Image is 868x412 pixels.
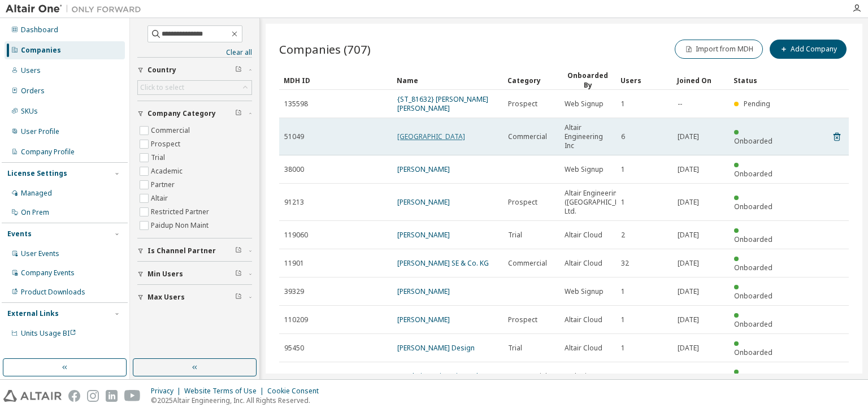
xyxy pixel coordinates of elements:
a: [PERSON_NAME] [397,197,450,207]
button: Import from MDH [675,40,763,59]
a: [PERSON_NAME] [397,230,450,240]
span: 1 [621,287,625,296]
span: Trial [508,231,522,240]
span: Onboarded [734,319,772,329]
span: Country [147,66,176,75]
div: On Prem [21,208,49,217]
span: Trial [508,344,522,353]
a: [PERSON_NAME] [397,287,450,296]
span: 95450 [284,344,304,353]
span: Onboarded [734,291,772,301]
img: youtube.svg [124,390,141,402]
span: [DATE] [678,344,699,353]
span: Clear filter [235,293,242,302]
span: Altair Engineering Inc [565,123,611,150]
span: Clear filter [235,109,242,118]
span: Altair Cloud [565,344,602,353]
span: Onboarded [734,136,772,146]
span: Altair Cloud [565,231,602,240]
span: Units Usage BI [21,328,76,338]
div: Name [397,71,498,89]
div: SKUs [21,107,38,116]
div: Users [21,66,41,75]
span: Max Users [147,293,185,302]
button: Is Channel Partner [137,238,252,263]
label: Restricted Partner [151,205,211,219]
span: [DATE] [678,231,699,240]
label: Altair [151,192,170,205]
span: [DATE] [678,259,699,268]
a: Clear all [137,48,252,57]
a: [PERSON_NAME] [397,315,450,324]
span: Is Channel Partner [147,246,216,255]
span: [DATE] [678,287,699,296]
a: [PERSON_NAME] [397,164,450,174]
span: -- [678,99,682,109]
span: Onboarded [734,348,772,357]
span: Onboarded [734,263,772,272]
div: Category [507,71,555,89]
a: [PERSON_NAME] SE & Co. KG [397,258,489,268]
span: Altair Cloud [565,259,602,268]
span: 1 [621,198,625,207]
label: Commercial [151,124,192,137]
div: Product Downloads [21,288,85,297]
span: 1 [621,315,625,324]
div: Privacy [151,387,184,396]
img: facebook.svg [68,390,80,402]
span: 135598 [284,99,308,109]
div: Click to select [138,81,251,94]
a: {ST_81632} [PERSON_NAME] [PERSON_NAME] [397,94,488,113]
span: Web Signup [565,372,604,381]
img: linkedin.svg [106,390,118,402]
div: External Links [7,309,59,318]
span: Companies (707) [279,41,371,57]
span: Prospect [508,315,537,324]
span: 1 [621,165,625,174]
div: User Events [21,249,59,258]
span: Altair Cloud [565,315,602,324]
span: Prospect [508,198,537,207]
span: Commercial [508,132,547,141]
div: Orders [21,86,45,96]
span: Company Category [147,109,216,118]
button: Country [137,58,252,83]
span: [DATE] [678,315,699,324]
span: Altair Engineering ([GEOGRAPHIC_DATA]), Ltd. [565,189,638,216]
span: 119060 [284,231,308,240]
div: Cookie Consent [267,387,325,396]
div: Company Events [21,268,75,277]
button: Company Category [137,101,252,126]
div: MDH ID [284,71,388,89]
span: 32 [621,259,629,268]
a: [PERSON_NAME] Design [397,343,475,353]
span: [DATE] [678,132,699,141]
span: 39329 [284,287,304,296]
div: Website Terms of Use [184,387,267,396]
span: Prospect [508,99,537,109]
span: Pending [744,99,770,109]
span: Min Users [147,270,183,279]
span: 1 [621,344,625,353]
label: Paidup Non Maint [151,219,211,232]
button: Add Company [770,40,847,59]
img: instagram.svg [87,390,99,402]
div: Click to select [140,83,184,92]
label: Academic [151,164,185,178]
span: 80783 [284,372,304,381]
div: License Settings [7,169,67,178]
label: Trial [151,151,167,164]
a: [GEOGRAPHIC_DATA] [397,132,465,141]
a: Nordmin Engineering Ltd [397,371,478,381]
div: Dashboard [21,25,58,34]
span: Web Signup [565,287,604,296]
label: Partner [151,178,177,192]
span: 38000 [284,165,304,174]
span: Web Signup [565,165,604,174]
button: Min Users [137,262,252,287]
div: User Profile [21,127,59,136]
button: Max Users [137,285,252,310]
span: Commercial [508,372,547,381]
div: Company Profile [21,148,75,157]
span: 12 [621,372,629,381]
